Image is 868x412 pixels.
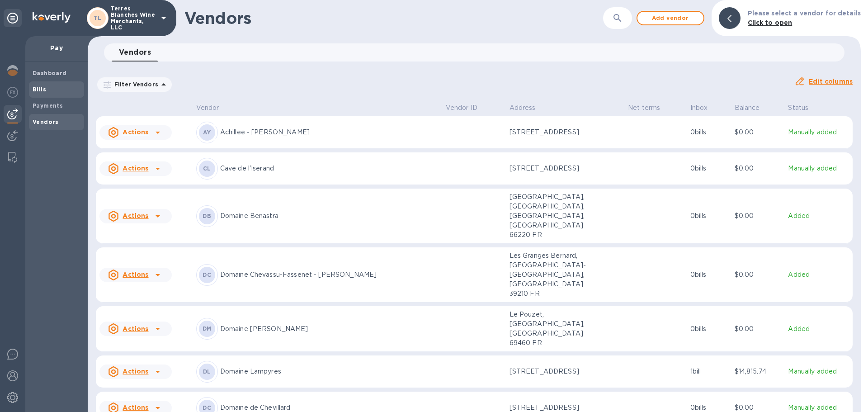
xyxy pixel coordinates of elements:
[628,103,672,113] span: Net terms
[788,103,808,113] p: Status
[735,103,760,113] p: Balance
[203,271,211,278] b: DC
[509,251,600,298] p: Les Granges Bernard, [GEOGRAPHIC_DATA]-[GEOGRAPHIC_DATA], [GEOGRAPHIC_DATA] 39210 FR
[33,12,71,23] img: Logo
[33,102,63,109] b: Payments
[196,103,219,113] p: Vendor
[788,164,849,173] p: Manually added
[111,81,158,88] p: Filter Vendors
[637,11,704,25] button: Add vendor
[33,70,67,76] b: Dashboard
[203,213,211,219] b: DB
[220,367,439,376] p: Domaine Lampyres
[203,368,211,375] b: DL
[509,164,600,173] p: [STREET_ADDRESS]
[690,128,727,137] p: 0 bills
[735,324,781,334] p: $0.00
[203,165,211,172] b: CL
[220,324,439,334] p: Domaine [PERSON_NAME]
[203,129,211,136] b: AY
[788,270,849,279] p: Added
[123,368,148,375] u: Actions
[788,128,849,137] p: Manually added
[735,128,781,137] p: $0.00
[196,103,231,113] span: Vendor
[690,103,720,113] span: Inbox
[509,128,600,137] p: [STREET_ADDRESS]
[220,270,439,279] p: Domaine Chevassu-Fassenet - [PERSON_NAME]
[788,367,849,376] p: Manually added
[123,325,148,332] u: Actions
[735,270,781,279] p: $0.00
[33,43,80,52] p: Pay
[628,103,660,113] p: Net terms
[446,103,489,113] span: Vendor ID
[735,211,781,221] p: $0.00
[690,164,727,173] p: 0 bills
[446,103,477,113] p: Vendor ID
[645,13,696,24] span: Add vendor
[123,128,148,136] u: Actions
[220,128,439,137] p: Achillee - [PERSON_NAME]
[220,164,439,173] p: Cave de l'Iserand
[690,367,727,376] p: 1 bill
[7,87,18,98] img: Foreign exchange
[123,165,148,172] u: Actions
[690,211,727,221] p: 0 bills
[184,9,603,28] h1: Vendors
[690,324,727,334] p: 0 bills
[220,211,439,221] p: Domaine Benastra
[203,325,212,332] b: DM
[509,367,600,376] p: [STREET_ADDRESS]
[748,9,861,17] b: Please select a vendor for details
[735,164,781,173] p: $0.00
[123,404,148,411] u: Actions
[735,103,772,113] span: Balance
[119,46,151,59] span: Vendors
[509,192,600,240] p: [GEOGRAPHIC_DATA], [GEOGRAPHIC_DATA], [GEOGRAPHIC_DATA], [GEOGRAPHIC_DATA] 66220 FR
[509,310,600,348] p: Le Pouzet, [GEOGRAPHIC_DATA], [GEOGRAPHIC_DATA] 69460 FR
[509,103,547,113] span: Address
[94,14,102,21] b: TL
[809,78,853,85] u: Edit columns
[735,367,781,376] p: $14,815.74
[788,211,849,221] p: Added
[690,103,708,113] p: Inbox
[33,86,46,93] b: Bills
[123,212,148,219] u: Actions
[123,271,148,278] u: Actions
[203,404,211,411] b: DC
[788,324,849,334] p: Added
[111,5,156,31] p: Terres Blanches Wine Merchants, LLC
[509,103,536,113] p: Address
[748,19,793,26] b: Click to open
[4,9,22,27] div: Unpin categories
[33,118,59,125] b: Vendors
[690,270,727,279] p: 0 bills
